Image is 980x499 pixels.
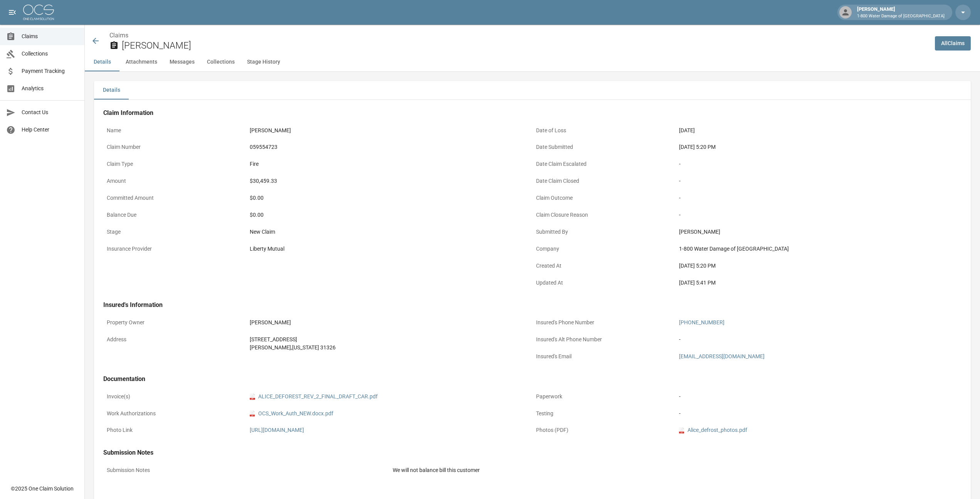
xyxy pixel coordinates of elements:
[679,426,747,434] a: pdfAlice_defrost_photos.pdf
[679,262,958,270] div: [DATE] 5:20 PM
[103,174,246,189] p: Amount
[679,410,958,418] div: -
[94,81,129,99] button: Details
[533,224,676,239] p: Submitted By
[103,140,246,155] p: Claim Number
[533,174,676,189] p: Date Claim Closed
[22,32,78,40] span: Claims
[22,84,78,93] span: Analytics
[103,109,962,117] h4: Claim Information
[679,353,765,359] a: [EMAIL_ADDRESS][DOMAIN_NAME]
[94,81,971,99] div: details tabs
[533,389,676,404] p: Paperwork
[103,423,246,438] p: Photo Link
[250,245,529,253] div: Liberty Mutual
[122,40,929,51] h2: [PERSON_NAME]
[250,335,529,344] div: [STREET_ADDRESS]
[533,207,676,223] p: Claim Closure Reason
[679,279,958,287] div: [DATE] 5:41 PM
[11,485,74,492] div: © 2025 One Claim Solution
[857,13,945,20] p: 1-800 Water Damage of [GEOGRAPHIC_DATA]
[22,67,78,75] span: Payment Tracking
[241,53,286,71] button: Stage History
[250,177,529,185] div: $30,459.33
[533,423,676,438] p: Photos (PDF)
[250,228,529,236] div: New Claim
[935,36,971,51] a: AllClaims
[533,406,676,421] p: Testing
[533,315,676,330] p: Insured's Phone Number
[22,50,78,58] span: Collections
[250,393,378,401] a: pdfALICE_DEFOREST_REV_2_FINAL_DRAFT_CAR.pdf
[679,177,958,185] div: -
[250,143,529,151] div: 059554723
[533,190,676,206] p: Claim Outcome
[103,241,246,256] p: Insurance Provider
[533,241,676,256] p: Company
[250,194,529,202] div: $0.00
[85,53,119,71] button: Details
[679,160,958,168] div: -
[109,31,929,40] nav: breadcrumb
[679,319,724,325] a: [PHONE_NUMBER]
[5,5,20,20] button: open drawer
[533,349,676,364] p: Insured's Email
[103,315,246,330] p: Property Owner
[103,301,962,309] h4: Insured's Information
[250,319,529,327] div: [PERSON_NAME]
[250,427,304,433] a: [URL][DOMAIN_NAME]
[250,410,333,418] a: pdfOCS_Work_Auth_NEW.docx.pdf
[679,126,958,135] div: [DATE]
[250,344,529,352] div: [PERSON_NAME] , [US_STATE] 31326
[533,258,676,273] p: Created At
[119,53,163,71] button: Attachments
[854,5,948,19] div: [PERSON_NAME]
[250,126,529,135] div: [PERSON_NAME]
[679,245,958,253] div: 1-800 Water Damage of [GEOGRAPHIC_DATA]
[109,32,128,39] a: Claims
[679,335,958,344] div: -
[679,211,958,219] div: -
[679,143,958,151] div: [DATE] 5:20 PM
[201,53,241,71] button: Collections
[103,449,962,457] h4: Submission Notes
[533,123,676,138] p: Date of Loss
[679,393,958,401] div: -
[250,211,529,219] div: $0.00
[393,466,958,474] div: We will not balance bill this customer
[103,157,246,172] p: Claim Type
[103,389,246,404] p: Invoice(s)
[533,332,676,347] p: Insured's Alt Phone Number
[103,207,246,223] p: Balance Due
[23,5,54,20] img: ocs-logo-white-transparent.png
[103,123,246,138] p: Name
[679,194,958,202] div: -
[103,332,246,347] p: Address
[22,108,78,116] span: Contact Us
[85,53,980,71] div: anchor tabs
[103,406,246,421] p: Work Authorizations
[103,224,246,239] p: Stage
[533,275,676,290] p: Updated At
[163,53,201,71] button: Messages
[679,228,958,236] div: [PERSON_NAME]
[533,140,676,155] p: Date Submitted
[22,126,78,134] span: Help Center
[103,375,962,383] h4: Documentation
[533,157,676,172] p: Date Claim Escalated
[103,463,389,478] p: Submission Notes
[103,190,246,206] p: Committed Amount
[250,160,529,168] div: Fire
